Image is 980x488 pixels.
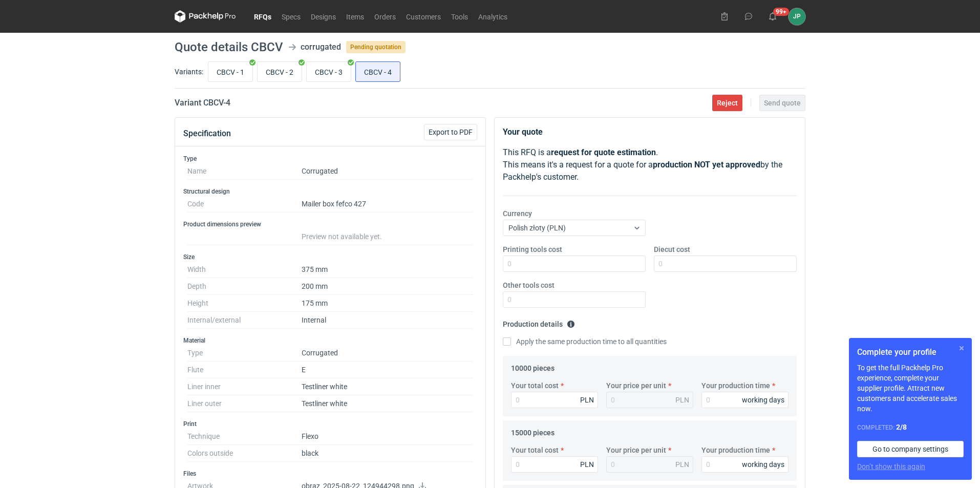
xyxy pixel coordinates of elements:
input: 0 [503,291,646,308]
dt: Depth [187,278,302,295]
dd: 200 mm [302,278,473,295]
label: Apply the same production time to all quantities [503,336,667,347]
legend: 15000 pieces [511,425,555,437]
a: Designs [306,10,341,23]
label: Variants: [175,67,203,77]
dd: Flexo [302,428,473,445]
span: Polish złoty (PLN) [508,224,566,232]
dd: Mailer box fefco 427 [302,196,473,213]
a: Orders [369,10,401,23]
span: Reject [717,99,738,107]
input: 0 [503,256,646,272]
legend: 10000 pieces [511,360,555,372]
h3: Type [183,155,477,163]
dt: Width [187,261,302,278]
label: Printing tools cost [503,244,562,254]
label: Your price per unit [606,445,666,455]
a: Customers [401,10,446,23]
strong: 2 / 8 [896,423,907,431]
label: Your total cost [511,380,559,391]
dd: 175 mm [302,295,473,312]
dd: Testliner white [302,378,473,395]
label: Diecut cost [654,244,690,254]
svg: Packhelp Pro [175,10,236,23]
h3: Material [183,336,477,345]
dt: Colors outside [187,445,302,462]
h1: Complete your profile [857,346,964,358]
legend: Production details [503,316,575,328]
p: This RFQ is a . This means it's a request for a quote for a by the Packhelp's customer. [503,146,797,183]
a: RFQs [249,10,276,23]
dd: E [302,362,473,378]
div: Completed: [857,422,964,433]
dt: Liner inner [187,378,302,395]
label: Your production time [701,380,770,391]
label: Your price per unit [606,380,666,391]
input: 0 [701,456,789,473]
input: 0 [511,392,598,408]
span: Export to PDF [429,129,473,136]
h3: Product dimensions preview [183,220,477,228]
dd: Corrugated [302,163,473,180]
h3: Structural design [183,187,477,196]
strong: production NOT yet approved [653,160,760,169]
h3: Print [183,420,477,428]
button: 99+ [764,8,781,25]
input: 0 [511,456,598,473]
a: Tools [446,10,473,23]
a: Items [341,10,369,23]
button: Specification [183,121,231,146]
dd: 375 mm [302,261,473,278]
dt: Code [187,196,302,213]
a: Analytics [473,10,513,23]
div: corrugated [301,41,341,53]
dt: Liner outer [187,395,302,412]
dt: Name [187,163,302,180]
h2: Variant CBCV - 4 [175,97,230,109]
dt: Technique [187,428,302,445]
label: CBCV - 1 [208,61,253,82]
button: Skip for now [955,342,968,354]
div: PLN [675,459,689,470]
strong: Your quote [503,127,543,137]
label: Currency [503,208,532,219]
label: CBCV - 2 [257,61,302,82]
label: CBCV - 3 [306,61,351,82]
div: PLN [580,459,594,470]
dd: Testliner white [302,395,473,412]
dt: Flute [187,362,302,378]
input: 0 [654,256,797,272]
label: Other tools cost [503,280,555,290]
button: JP [789,8,805,25]
input: 0 [701,392,789,408]
div: working days [742,395,784,405]
span: Send quote [764,99,801,107]
p: To get the full Packhelp Pro experience, complete your supplier profile. Attract new customers an... [857,363,964,414]
h1: Quote details CBCV [175,41,283,53]
span: Preview not available yet. [302,232,382,241]
h3: Files [183,470,477,478]
h3: Size [183,253,477,261]
div: PLN [675,395,689,405]
label: Your production time [701,445,770,455]
label: CBCV - 4 [355,61,400,82]
button: Export to PDF [424,124,477,140]
button: Send quote [759,95,805,111]
strong: request for quote estimation [551,147,656,157]
div: working days [742,459,784,470]
button: Reject [712,95,742,111]
div: PLN [580,395,594,405]
dt: Height [187,295,302,312]
dt: Internal/external [187,312,302,329]
a: Go to company settings [857,441,964,457]
dd: Internal [302,312,473,329]
dt: Type [187,345,302,362]
dd: Corrugated [302,345,473,362]
dd: black [302,445,473,462]
div: Justyna Powała [789,8,805,25]
a: Specs [276,10,306,23]
button: Don’t show this again [857,461,925,472]
label: Your total cost [511,445,559,455]
span: Pending quotation [346,41,406,53]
